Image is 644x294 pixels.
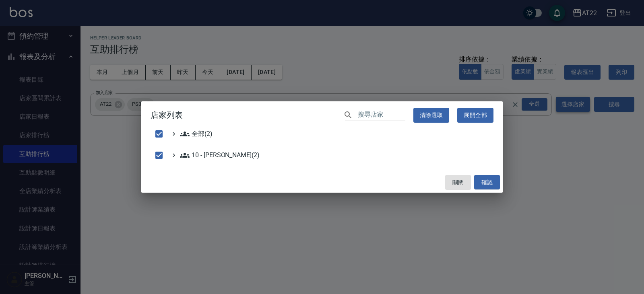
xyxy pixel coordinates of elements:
[141,101,503,129] h2: 店家列表
[358,109,405,121] input: 搜尋店家
[445,175,471,190] button: 關閉
[457,108,493,123] button: 展開全部
[474,175,500,190] button: 確認
[180,150,260,160] span: 10 - [PERSON_NAME](2)
[180,129,213,139] span: 全部(2)
[413,108,450,123] button: 清除選取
